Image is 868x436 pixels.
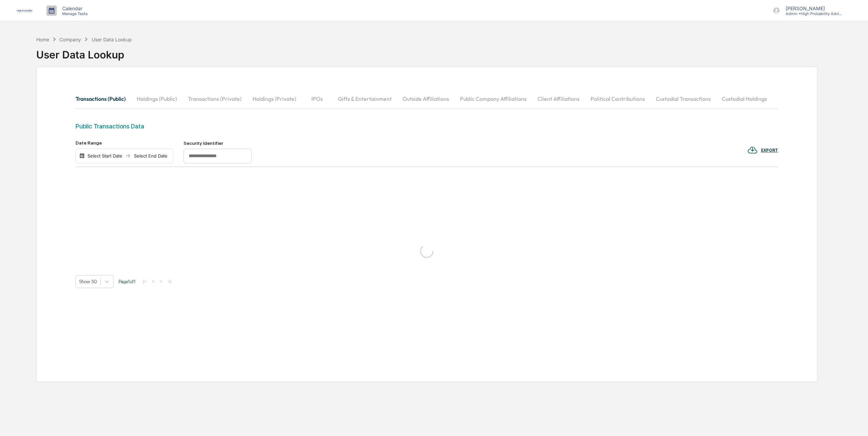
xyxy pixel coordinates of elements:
div: Home [36,37,49,42]
button: > [158,278,165,284]
button: Gifts & Entertainment [333,91,397,107]
img: calendar [79,153,85,159]
p: [PERSON_NAME] [780,5,844,11]
button: Holdings (Private) [247,91,302,107]
div: Company [59,37,81,42]
button: Custodial Transactions [650,91,716,107]
img: arrow right [125,153,131,159]
button: Custodial Holdings [716,91,772,107]
p: Manage Tasks [57,11,91,16]
span: Page 1 of 1 [119,279,136,284]
button: < [150,278,157,284]
button: Transactions (Private) [182,91,247,107]
button: Holdings (Public) [131,91,182,107]
button: >| [165,278,173,284]
button: Public Company Affiliations [455,91,532,107]
div: Select End Date [132,153,169,159]
button: |< [141,278,149,284]
div: secondary tabs example [76,91,778,107]
button: Transactions (Public) [76,91,131,107]
p: Admin • High Probability Advisors, LLC [780,11,844,16]
button: IPOs [302,91,333,107]
div: User Data Lookup [36,43,132,61]
div: Public Transactions Data [76,123,778,130]
button: Political Contributions [585,91,650,107]
div: Select Start Date [86,153,124,159]
div: Date Range [76,140,173,146]
div: Security Identifier [184,140,252,146]
img: logo [16,9,33,13]
img: EXPORT [747,145,758,155]
button: Outside Affiliations [397,91,455,107]
div: EXPORT [761,148,778,153]
button: Client Affiliations [532,91,585,107]
p: Calendar [57,5,91,11]
div: User Data Lookup [92,37,132,42]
